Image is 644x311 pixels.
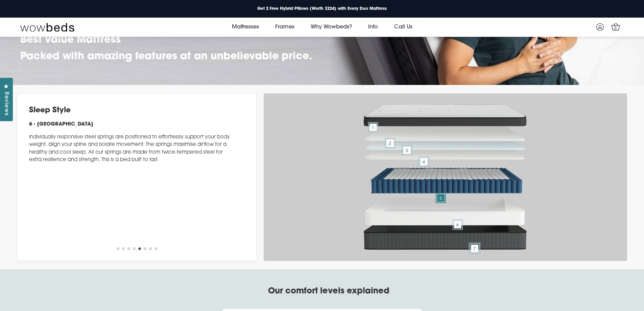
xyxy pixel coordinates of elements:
span: 4 [420,158,428,165]
img: 6b-no-zones.png [361,155,530,202]
span: 6 [454,221,461,228]
a: Frames [267,18,303,37]
h2: Sleep Style [29,106,233,116]
img: 5b-small-new.png [361,116,530,147]
span: Reviews [2,92,10,116]
img: Wow Beds Logo [20,22,74,32]
img: layer1.png [361,100,530,131]
button: 6 of 8 [144,247,146,250]
button: 5 of 8 [138,247,141,250]
span: 1 [369,124,377,131]
h2: Packed with amazing features at an unbelievable price. [20,50,312,64]
span: 7 [471,245,478,252]
h4: 6 - [GEOGRAPHIC_DATA] [29,121,233,129]
button: 2 of 8 [122,247,125,250]
button: 7 of 8 [149,247,152,250]
span: 5 [437,194,445,202]
a: Mattresses [224,18,267,37]
a: Get 2 Free Hybrid Pillows (Worth $224) with Every Duo Mattress [252,4,392,13]
button: 1 of 8 [117,247,119,250]
button: 3 of 8 [127,247,130,250]
span: 3 [403,147,411,154]
img: layer7.png [361,196,530,228]
a: Why Wowbeds? [303,18,360,37]
button: 4 of 8 [133,247,136,250]
a: Call Us [386,18,421,37]
button: 8 of 8 [154,247,157,250]
a: Info [360,18,386,37]
p: Individually responsive steel springs are positioned to effortlessly support your body weight, al... [29,134,233,164]
span: 2 [386,139,394,147]
a: 0 [610,21,621,32]
span: 0 [612,25,619,32]
img: layer8.png [361,217,530,252]
h2: Best Value Mattress [20,33,312,47]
